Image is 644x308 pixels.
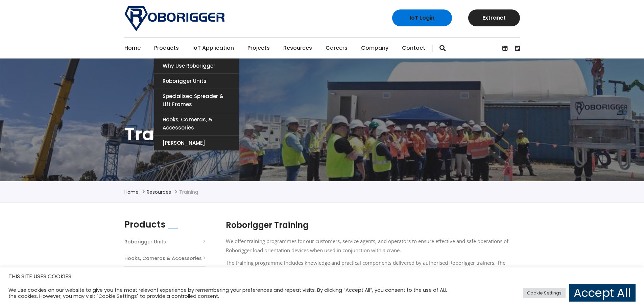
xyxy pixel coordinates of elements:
a: Accept All [569,284,636,302]
a: Roborigger Units [124,237,166,246]
a: Home [124,189,139,195]
div: We use cookies on our website to give you the most relevant experience by remembering your prefer... [8,287,448,299]
a: Careers [326,38,348,58]
a: Cookie Settings [523,288,566,298]
h2: Products [124,219,166,230]
a: Extranet [468,9,520,26]
p: The training programme includes knowledge and practical components delivered by authorised Robori... [226,258,510,286]
a: IoT Application [192,38,234,58]
h1: Training [124,123,520,146]
a: Products [154,38,179,58]
li: Training [179,188,198,196]
a: Resources [283,38,312,58]
a: Hooks, Cameras, & Accessories [154,112,239,135]
h5: THIS SITE USES COOKIES [8,272,636,281]
h2: Roborigger Training [226,219,510,231]
a: [PERSON_NAME] [154,136,239,150]
a: Hooks, Cameras & Accessories [124,254,202,263]
a: Projects [247,38,270,58]
a: Contact [402,38,425,58]
a: Roborigger Units [154,74,239,89]
a: Why use Roborigger [154,58,239,73]
a: Resources [147,189,171,195]
a: Home [124,38,141,58]
p: We offer training programmes for our customers, service agents, and operators to ensure effective... [226,237,510,255]
img: Roborigger [124,6,224,31]
a: Company [361,38,388,58]
a: IoT Login [392,9,452,26]
a: Specialised Spreader & Lift Frames [154,89,239,112]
